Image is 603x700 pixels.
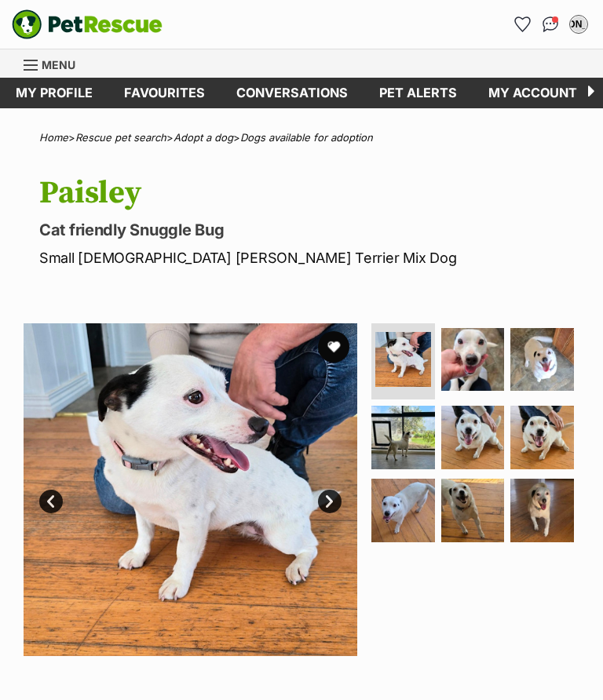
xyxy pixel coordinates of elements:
a: conversations [221,78,364,108]
img: Photo of Paisley [510,328,574,392]
a: My account [473,78,593,108]
img: Photo of Paisley [510,406,574,469]
img: chat-41dd97257d64d25036548639549fe6c8038ab92f7586957e7f3b1b290dea8141.svg [543,16,559,32]
a: PetRescue [12,9,163,39]
img: Photo of Paisley [371,406,435,469]
a: Dogs available for adoption [240,131,373,144]
div: [PERSON_NAME] [571,16,587,32]
img: Photo of Paisley [510,479,574,542]
p: Small [DEMOGRAPHIC_DATA] [PERSON_NAME] Terrier Mix Dog [39,247,579,268]
img: Photo of Paisley [441,479,505,542]
img: Photo of Paisley [371,479,435,542]
h1: Paisley [39,175,579,211]
a: Favourites [108,78,221,108]
img: logo-e224e6f780fb5917bec1dbf3a21bbac754714ae5b6737aabdf751b685950b380.svg [12,9,163,39]
img: Photo of Paisley [441,406,505,469]
a: Prev [39,490,63,513]
a: Home [39,131,68,144]
button: My account [566,12,591,37]
img: Photo of Paisley [24,323,357,657]
ul: Account quick links [510,12,591,37]
a: Next [318,490,342,513]
span: Menu [42,58,75,71]
a: Menu [24,49,86,78]
p: Cat friendly Snuggle Bug [39,219,579,241]
img: Photo of Paisley [441,328,505,392]
a: Conversations [538,12,563,37]
button: favourite [318,331,349,363]
a: Pet alerts [364,78,473,108]
img: Photo of Paisley [375,332,431,388]
a: Rescue pet search [75,131,166,144]
a: Favourites [510,12,535,37]
a: Adopt a dog [174,131,233,144]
